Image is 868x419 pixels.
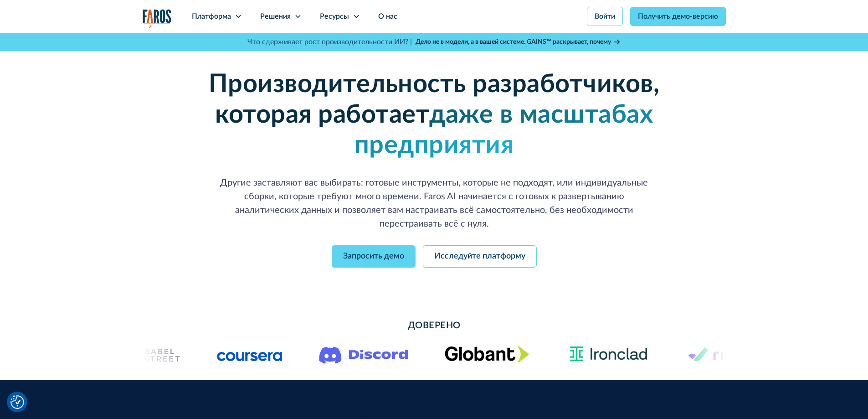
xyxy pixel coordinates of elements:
[595,13,615,20] font: Войти
[565,343,652,365] img: Логотип Ironclad
[217,347,282,362] img: Логотип платформы онлайн-обучения Coursera.
[434,252,525,260] font: Исследуйте платформу
[247,38,412,46] font: Что сдерживает рост производительности ИИ? |
[343,252,404,260] font: Запросить демо
[416,39,611,45] font: Дело не в модели, а в вашей системе. GAINS™ раскрывает, почему
[445,346,529,362] img: Логотип Globant
[630,7,726,26] a: Получить демо-версию
[260,13,291,20] font: Решения
[192,13,231,20] font: Платформа
[378,13,397,20] font: О нас
[408,321,461,330] font: Доверено
[10,395,24,409] img: Кнопка «Повторить согласие»
[10,395,24,409] button: Настройки файлов cookie
[209,72,660,128] font: Производительность разработчиков, которая работает
[143,9,172,28] a: дом
[638,13,718,20] font: Получить демо-версию
[416,37,621,47] a: Дело не в модели, а в вашей системе. GAINS™ раскрывает, почему
[320,13,349,20] font: Ресурсы
[423,245,537,268] a: Исследуйте платформу
[354,102,653,158] font: даже в масштабах предприятия
[220,178,648,228] font: Другие заставляют вас выбирать: готовые инструменты, которые не подходят, или индивидуальные сбор...
[143,9,172,28] img: Логотип аналитической и отчётной компании Faros.
[332,245,416,268] a: Запросить демо
[319,345,408,364] img: Логотип коммуникационной платформы Discord.
[587,7,623,26] a: Войти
